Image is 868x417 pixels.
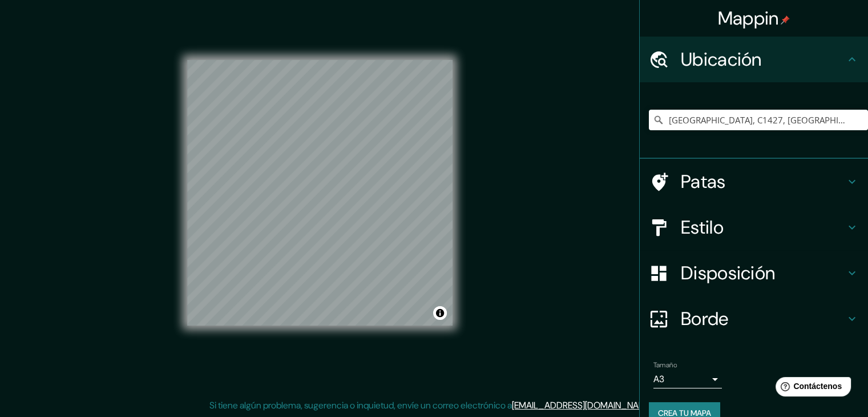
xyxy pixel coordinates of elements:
font: Borde [681,307,729,331]
font: Patas [681,170,726,194]
button: Activar o desactivar atribución [433,306,447,320]
div: Borde [640,296,868,342]
a: [EMAIL_ADDRESS][DOMAIN_NAME] [512,399,653,411]
iframe: Lanzador de widgets de ayuda [766,372,855,404]
font: Ubicación [681,47,762,71]
img: pin-icon.png [781,15,790,25]
font: Disposición [681,261,775,285]
div: Patas [640,159,868,205]
input: Elige tu ciudad o zona [649,110,868,130]
div: A3 [653,370,722,388]
div: Ubicación [640,37,868,82]
font: Si tiene algún problema, sugerencia o inquietud, envíe un correo electrónico a [209,399,512,411]
font: Mappin [718,6,779,30]
font: Estilo [681,215,724,239]
div: Disposición [640,250,868,296]
canvas: Mapa [187,60,453,326]
font: A3 [653,373,664,385]
font: Tamaño [653,360,677,370]
div: Estilo [640,205,868,250]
